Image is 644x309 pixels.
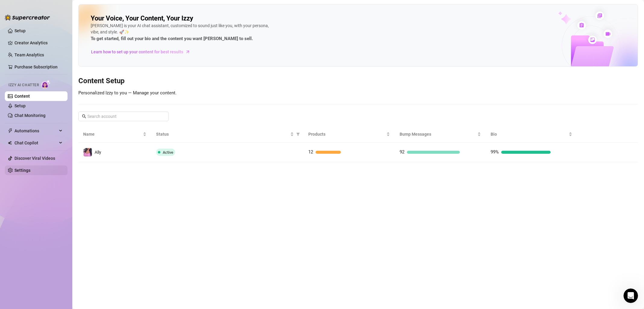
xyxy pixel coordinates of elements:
[78,90,177,96] span: Personalized Izzy to you — Manage your content.
[308,131,385,137] span: Products
[14,52,44,57] a: Team Analytics
[78,126,151,143] th: Name
[185,49,191,55] span: arrow-right
[624,289,638,303] iframe: Intercom live chat
[91,49,183,55] span: Learn how to set up your content for best results
[151,126,303,143] th: Status
[14,138,57,148] span: Chat Copilot
[156,131,289,137] span: Status
[5,14,50,20] img: logo-BBDzfeDw.svg
[14,113,46,118] a: Chat Monitoring
[163,150,173,155] span: Active
[8,82,39,88] span: Izzy AI Chatter
[91,36,253,41] strong: To get started, fill out your bio and the content you want [PERSON_NAME] to sell.
[400,149,404,155] span: 92
[308,149,313,155] span: 12
[14,168,30,173] a: Settings
[491,149,499,155] span: 99%
[14,28,26,33] a: Setup
[544,5,638,66] img: ai-chatter-content-library-cLFOSyPT.png
[91,23,272,43] div: [PERSON_NAME] is your AI chat assistant, customized to sound just like you, with your persona, vi...
[91,47,195,57] a: Learn how to set up your content for best results
[14,126,57,136] span: Automations
[296,132,300,136] span: filter
[14,62,63,72] a: Purchase Subscription
[83,131,142,137] span: Name
[41,80,51,89] img: AI Chatter
[8,128,13,133] span: thunderbolt
[14,156,55,161] a: Discover Viral Videos
[78,76,638,86] h3: Content Setup
[400,131,476,137] span: Bump Messages
[95,150,101,155] span: Ally
[295,130,301,139] span: filter
[87,113,160,120] input: Search account
[14,94,30,99] a: Content
[14,103,26,108] a: Setup
[82,114,86,118] span: search
[486,126,577,143] th: Bio
[83,148,92,156] img: Ally
[14,38,63,48] a: Creator Analytics
[491,131,567,137] span: Bio
[91,14,193,23] h2: Your Voice, Your Content, Your Izzy
[395,126,486,143] th: Bump Messages
[8,141,12,145] img: Chat Copilot
[303,126,395,143] th: Products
